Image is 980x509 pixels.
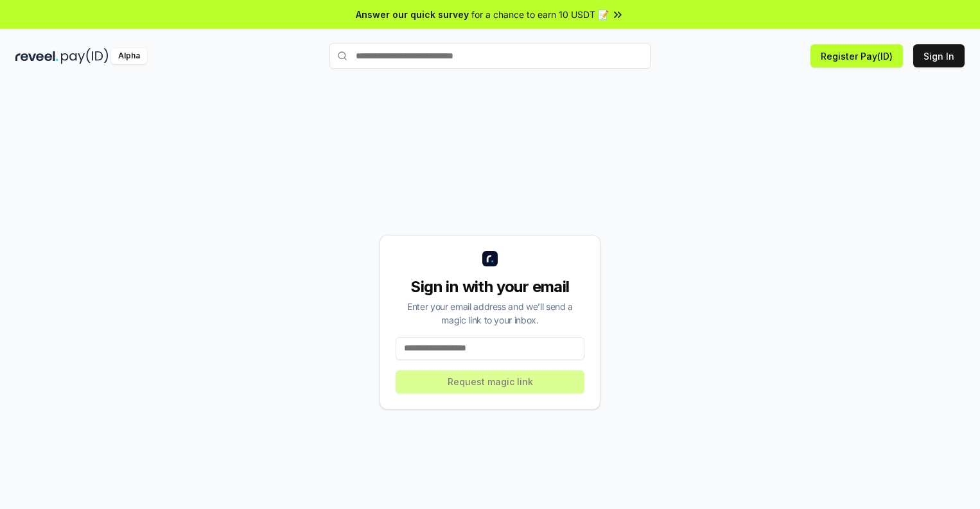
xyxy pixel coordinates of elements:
img: reveel_dark [15,48,58,64]
span: Answer our quick survey [356,8,469,21]
span: for a chance to earn 10 USDT 📝 [471,8,609,21]
img: logo_small [482,251,498,266]
div: Alpha [111,48,147,64]
div: Sign in with your email [396,277,584,297]
div: Enter your email address and we’ll send a magic link to your inbox. [396,300,584,327]
img: pay_id [61,48,109,64]
button: Register Pay(ID) [810,44,903,67]
button: Sign In [913,44,965,67]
